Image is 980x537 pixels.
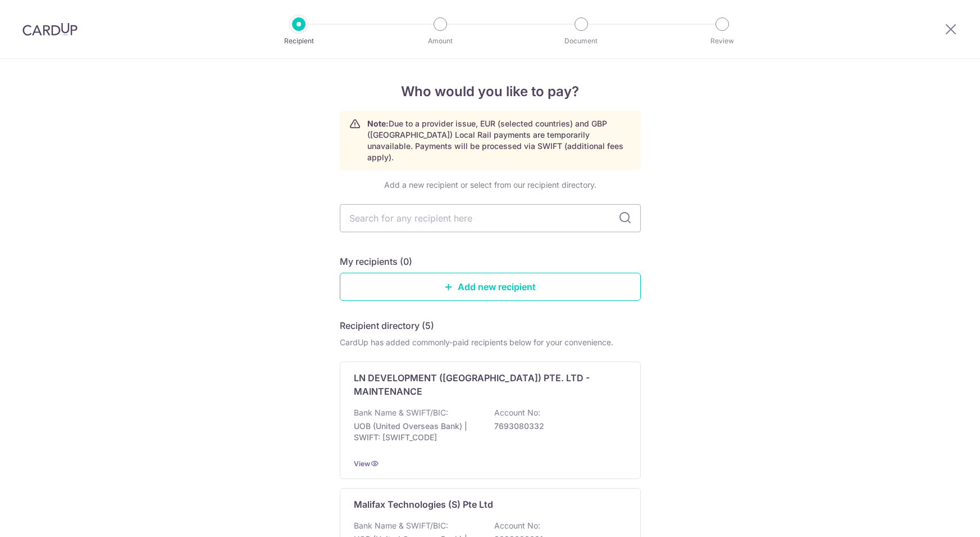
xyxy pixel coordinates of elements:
[340,82,641,102] h4: Who would you like to pay?
[257,35,340,47] p: Recipient
[354,520,448,531] p: Bank Name & SWIFT/BIC:
[494,407,540,418] p: Account No:
[367,118,631,163] p: Due to a provider issue, EUR (selected countries) and GBP ([GEOGRAPHIC_DATA]) Local Rail payments...
[367,119,389,128] strong: Note:
[340,337,641,348] div: CardUp has added commonly-paid recipients below for your convenience.
[540,35,623,47] p: Document
[22,22,78,36] img: CardUp
[494,520,540,531] p: Account No:
[340,255,412,268] h5: My recipients (0)
[354,498,493,511] p: Malifax Technologies (S) Pte Ltd
[354,421,480,443] p: UOB (United Overseas Bank) | SWIFT: [SWIFT_CODE]
[354,407,448,418] p: Bank Name & SWIFT/BIC:
[340,273,641,301] a: Add new recipient
[354,459,370,468] a: View
[340,319,434,332] h5: Recipient directory (5)
[494,421,620,432] p: 7693080332
[908,503,969,531] iframe: Opens a widget where you can find more information
[681,35,764,47] p: Review
[354,371,613,398] p: LN DEVELOPMENT ([GEOGRAPHIC_DATA]) PTE. LTD - MAINTENANCE
[399,35,482,47] p: Amount
[340,179,641,191] div: Add a new recipient or select from our recipient directory.
[340,204,641,232] input: Search for any recipient here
